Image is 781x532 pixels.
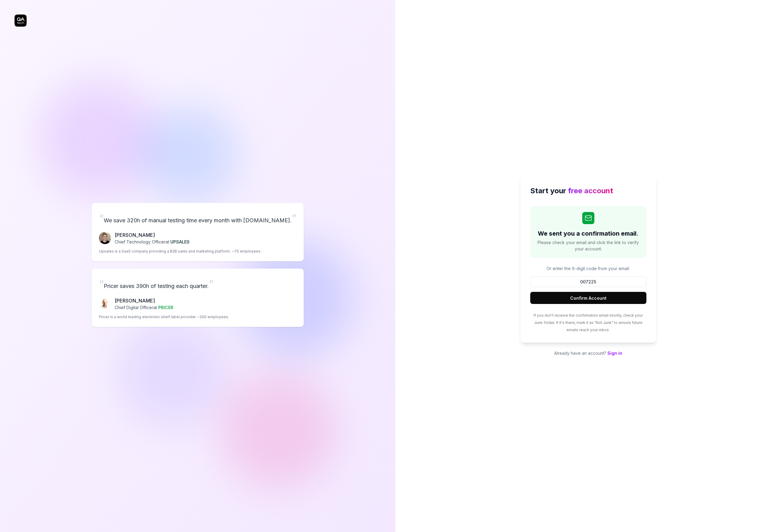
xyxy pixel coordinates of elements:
span: Please check your email and click the link to verify your account. [536,239,640,252]
span: “ [99,212,104,225]
span: free account [568,186,613,195]
a: “Pricer saves 390h of testing each quarter.”Chris Chalkitis[PERSON_NAME]Chief Digital Officerat P... [92,269,304,327]
img: Fredrik Seidl [99,232,111,244]
span: ” [292,212,296,225]
span: UPSALES [170,239,190,244]
span: If you don't receive the confirmation email shortly, check your Junk folder. If it's there, mark ... [534,313,643,332]
p: [PERSON_NAME] [115,297,173,304]
img: Chris Chalkitis [99,298,111,310]
p: We save 320h of manual testing time every month with [DOMAIN_NAME]. [99,210,296,227]
span: ” [209,277,214,291]
a: Sign in [607,351,622,356]
p: Pricer is a world leading electronic shelf label provider. ~200 employees. [99,314,229,320]
p: Or enter the 6-digit code from your email: [530,265,646,272]
button: Confirm Account [530,292,646,304]
p: Upsales is a SaaS company providing a B2B sales and marketing platform. ~70 employees. [99,249,261,254]
a: “We save 320h of manual testing time every month with [DOMAIN_NAME].”Fredrik Seidl[PERSON_NAME]Ch... [92,203,304,261]
span: “ [99,277,104,291]
p: [PERSON_NAME] [115,231,190,239]
p: Chief Digital Officer at [115,304,173,311]
p: Already have an account? [521,350,656,356]
p: Chief Technology Officer at [115,239,190,245]
span: PRICER [158,305,173,310]
h2: Start your [530,185,646,196]
p: Pricer saves 390h of testing each quarter. [99,276,296,292]
h2: We sent you a confirmation email. [538,229,639,238]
